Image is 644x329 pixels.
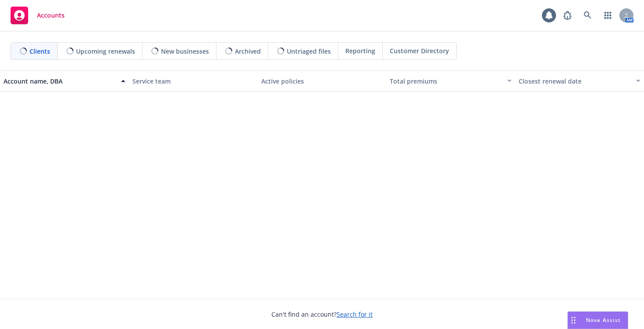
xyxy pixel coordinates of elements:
[586,316,621,324] span: Nova Assist
[4,77,116,86] div: Account name, DBA
[599,7,617,24] a: Switch app
[132,77,254,86] div: Service team
[519,77,631,86] div: Closest renewal date
[161,47,209,56] span: New businesses
[271,310,373,319] span: Can't find an account?
[76,47,135,56] span: Upcoming renewals
[390,77,502,86] div: Total premiums
[261,77,383,86] div: Active policies
[235,47,261,56] span: Archived
[568,312,579,329] div: Drag to move
[337,310,373,318] a: Search for it
[29,47,50,56] span: Clients
[579,7,596,24] a: Search
[390,46,449,55] span: Customer Directory
[386,70,515,91] button: Total premiums
[567,311,628,329] button: Nova Assist
[515,70,644,91] button: Closest renewal date
[258,70,387,91] button: Active policies
[7,3,68,28] a: Accounts
[345,46,375,55] span: Reporting
[129,70,258,91] button: Service team
[559,7,576,24] a: Report a Bug
[37,12,65,19] span: Accounts
[287,47,331,56] span: Untriaged files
